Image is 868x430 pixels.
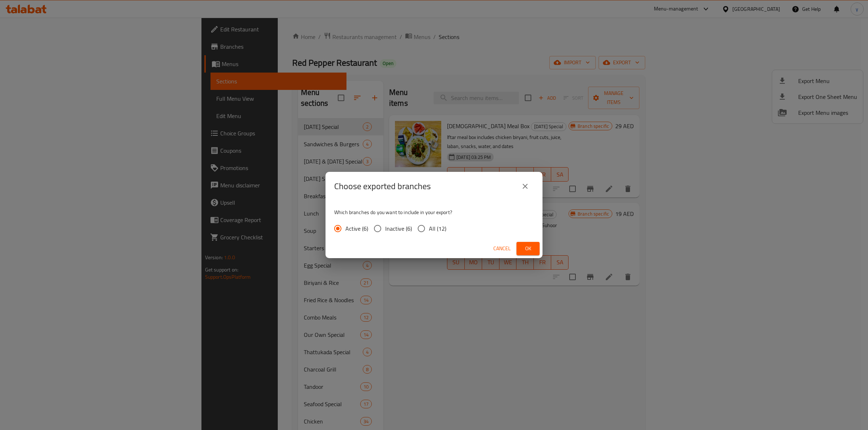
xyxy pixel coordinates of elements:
button: Cancel [490,242,514,255]
button: close [516,178,534,195]
span: Cancel [493,244,511,253]
p: Which branches do you want to include in your export? [334,209,534,216]
h2: Choose exported branches [334,181,431,192]
button: Ok [516,242,540,255]
span: Active (6) [345,224,368,233]
span: Inactive (6) [385,224,412,233]
span: All (12) [429,224,446,233]
span: Ok [522,244,534,253]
